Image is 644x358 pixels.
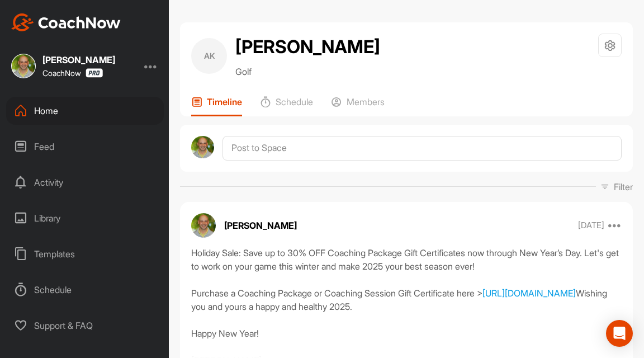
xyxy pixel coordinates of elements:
img: square_4c9f37827d8915613b4303f85726f6bc.jpg [11,54,36,78]
p: Members [347,96,385,107]
p: Filter [614,180,633,194]
div: Support & FAQ [6,312,164,340]
img: avatar [191,213,216,238]
p: Schedule [276,96,313,107]
div: Activity [6,168,164,196]
div: CoachNow [42,68,103,78]
img: avatar [191,136,214,159]
div: Schedule [6,276,164,304]
div: AK [191,38,227,74]
p: Golf [235,65,380,78]
div: Holiday Sale: Save up to 30% OFF Coaching Package Gift Certificates now through New Year’s Day. L... [191,246,622,358]
div: Open Intercom Messenger [606,320,633,347]
img: CoachNow Pro [86,68,103,78]
p: [DATE] [578,220,604,231]
div: Home [6,97,164,125]
h2: [PERSON_NAME] [235,34,380,60]
p: Timeline [207,96,242,107]
div: Library [6,204,164,232]
div: Templates [6,240,164,268]
a: [URL][DOMAIN_NAME] [482,288,576,299]
div: [PERSON_NAME] [42,55,115,64]
img: CoachNow [11,13,121,31]
div: Feed [6,133,164,161]
p: [PERSON_NAME] [224,219,297,232]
